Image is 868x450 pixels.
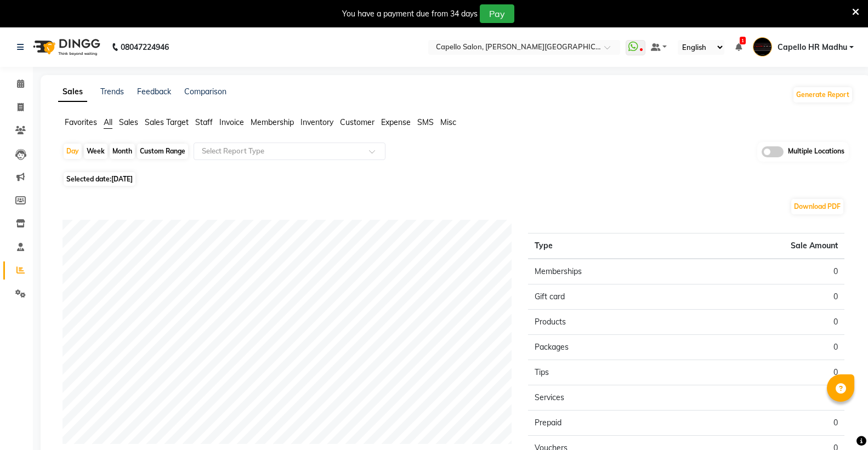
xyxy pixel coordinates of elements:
span: Favorites [65,117,97,127]
div: Day [64,144,82,159]
td: 0 [687,284,844,309]
span: 1 [740,37,746,44]
a: Comparison [184,87,226,96]
button: Download PDF [791,199,843,214]
img: Capello HR Madhu [753,37,772,56]
a: Feedback [137,87,171,96]
button: Pay [480,4,514,23]
span: Invoice [219,117,244,127]
a: Sales [58,82,87,102]
td: Gift card [528,284,686,309]
span: All [104,117,112,127]
td: 0 [687,334,844,360]
button: Generate Report [793,87,852,102]
span: Selected date: [64,172,135,186]
td: 0 [687,385,844,410]
span: Capello HR Madhu [778,42,847,53]
span: Multiple Locations [788,146,844,157]
td: Prepaid [528,410,686,435]
span: SMS [417,117,434,127]
span: Misc [440,117,456,127]
td: Packages [528,334,686,360]
a: 1 [735,42,742,52]
th: Type [528,233,686,259]
td: Tips [528,360,686,385]
td: 0 [687,309,844,334]
td: 0 [687,259,844,284]
b: 08047224946 [121,32,169,62]
td: Memberships [528,259,686,284]
a: Trends [100,87,124,96]
img: logo [28,32,103,62]
span: Customer [340,117,375,127]
td: 0 [687,410,844,435]
div: Month [110,144,135,159]
span: Inventory [300,117,333,127]
span: Staff [195,117,213,127]
span: Membership [251,117,294,127]
td: Products [528,309,686,334]
span: Sales [119,117,138,127]
td: Services [528,385,686,410]
td: 0 [687,360,844,385]
div: You have a payment due from 34 days [342,8,478,20]
div: Week [84,144,107,159]
div: Custom Range [137,144,188,159]
th: Sale Amount [687,233,844,259]
span: Expense [381,117,411,127]
span: [DATE] [111,175,133,183]
span: Sales Target [145,117,189,127]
